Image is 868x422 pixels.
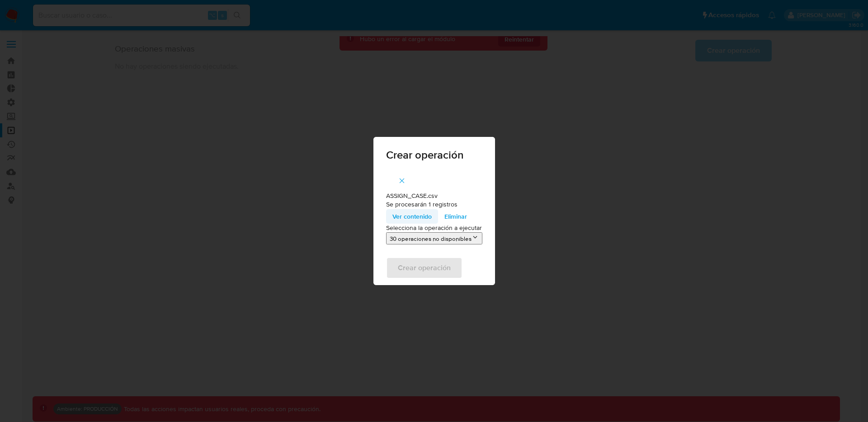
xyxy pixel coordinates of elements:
p: Se procesarán 1 registros [386,200,482,209]
span: Ver contenido [392,210,432,223]
button: Eliminar [438,209,473,224]
span: Crear operación [386,150,482,160]
p: Selecciona la operación a ejecutar [386,224,482,233]
p: ASSIGN_CASE.csv [386,192,482,201]
span: Eliminar [444,210,467,223]
button: Ver contenido [386,209,438,224]
button: 30 operaciones no disponibles [386,232,482,244]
